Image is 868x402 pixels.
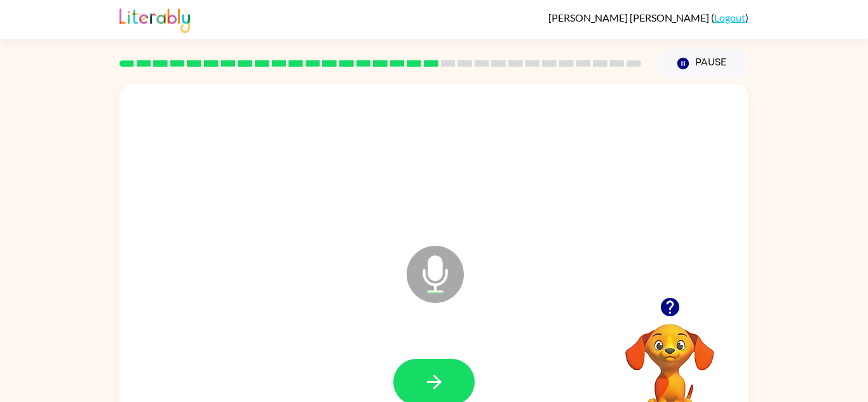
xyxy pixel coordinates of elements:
[119,5,190,33] img: Literably
[656,49,749,78] button: Pause
[714,11,745,23] a: Logout
[548,11,711,23] span: [PERSON_NAME] [PERSON_NAME]
[548,11,749,23] div: ( )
